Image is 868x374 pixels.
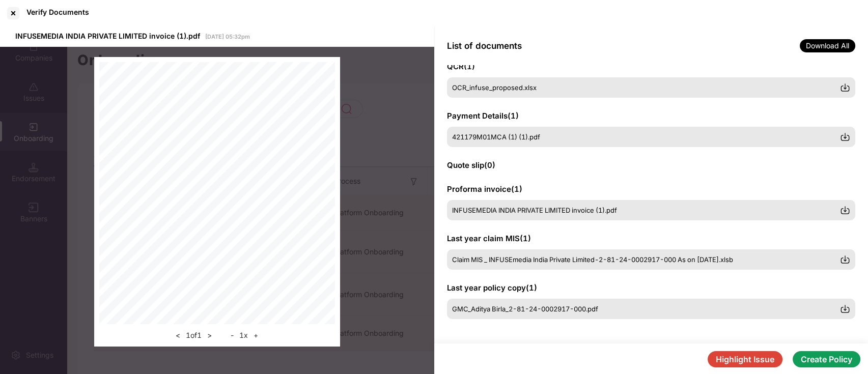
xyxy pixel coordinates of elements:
span: [DATE] 05:32pm [205,33,250,40]
img: svg+xml;base64,PHN2ZyBpZD0iRG93bmxvYWQtMzJ4MzIiIHhtbG5zPSJodHRwOi8vd3d3LnczLm9yZy8yMDAwL3N2ZyIgd2... [840,82,850,93]
button: < [173,329,183,341]
span: INFUSEMEDIA INDIA PRIVATE LIMITED invoice (1).pdf [15,32,200,40]
span: Proforma invoice ( 1 ) [447,184,522,194]
img: svg+xml;base64,PHN2ZyBpZD0iRG93bmxvYWQtMzJ4MzIiIHhtbG5zPSJodHRwOi8vd3d3LnczLm9yZy8yMDAwL3N2ZyIgd2... [840,205,850,215]
span: INFUSEMEDIA INDIA PRIVATE LIMITED invoice (1).pdf [452,206,617,214]
span: Last year claim MIS ( 1 ) [447,234,531,243]
span: QCR ( 1 ) [447,62,475,71]
div: 1 x [228,329,261,341]
span: Quote slip ( 0 ) [447,160,495,170]
button: Highlight Issue [708,351,782,367]
img: svg+xml;base64,PHN2ZyBpZD0iRG93bmxvYWQtMzJ4MzIiIHhtbG5zPSJodHRwOi8vd3d3LnczLm9yZy8yMDAwL3N2ZyIgd2... [840,254,850,265]
span: 421179M01MCA (1) (1).pdf [452,133,540,141]
button: > [204,329,215,341]
span: OCR_infuse_proposed.xlsx [452,83,537,92]
span: List of documents [447,41,522,51]
div: 1 of 1 [173,329,215,341]
span: Last year policy copy ( 1 ) [447,283,537,293]
span: Claim MIS _ INFUSEmedia India Private Limited-2-81-24-0002917-000 As on [DATE].xlsb [452,255,733,264]
div: Verify Documents [26,8,89,16]
button: - [228,329,237,341]
span: Download All [800,39,855,52]
button: Create Policy [793,351,860,367]
span: Payment Details ( 1 ) [447,111,519,121]
img: svg+xml;base64,PHN2ZyBpZD0iRG93bmxvYWQtMzJ4MzIiIHhtbG5zPSJodHRwOi8vd3d3LnczLm9yZy8yMDAwL3N2ZyIgd2... [840,132,850,142]
button: + [250,329,261,341]
span: GMC_Aditya Birla_2-81-24-0002917-000.pdf [452,305,598,313]
img: svg+xml;base64,PHN2ZyBpZD0iRG93bmxvYWQtMzJ4MzIiIHhtbG5zPSJodHRwOi8vd3d3LnczLm9yZy8yMDAwL3N2ZyIgd2... [840,304,850,314]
